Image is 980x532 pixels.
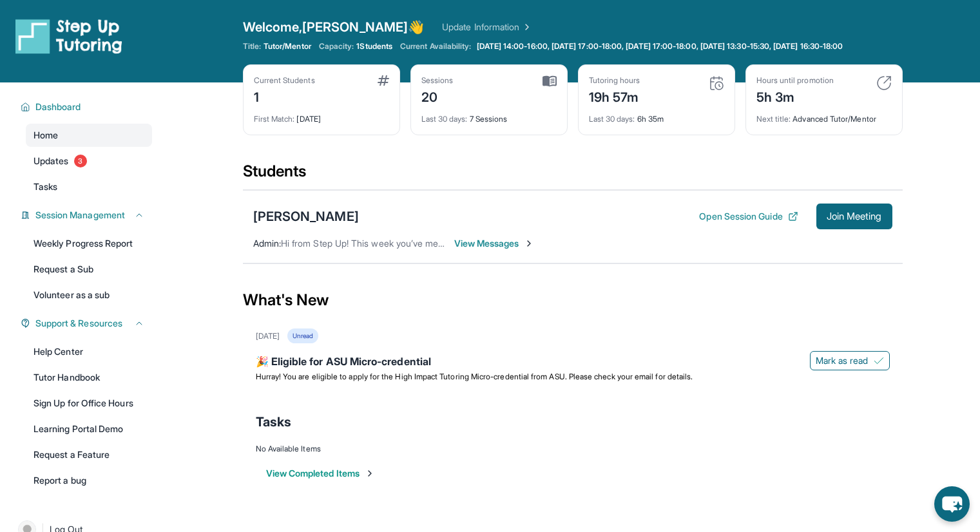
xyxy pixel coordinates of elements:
[26,258,152,281] a: Request a Sub
[756,106,892,124] div: Advanced Tutor/Mentor
[356,41,392,52] span: 1 Students
[34,129,58,142] span: Home
[26,469,152,492] a: Report a bug
[254,86,315,106] div: 1
[26,417,152,441] a: Learning Portal Demo
[26,443,152,466] a: Request a Feature
[421,86,454,106] div: 20
[34,155,69,167] span: Updates
[709,75,724,91] img: card
[35,317,122,330] span: Support & Resources
[254,75,315,86] div: Current Students
[421,114,468,124] span: Last 30 days :
[281,238,722,249] span: Hi from Step Up! This week you’ve met for 0 minutes and this month you’ve met for 7 hours. Happy ...
[524,238,534,249] img: Chevron-Right
[26,149,152,173] a: Updates3
[26,124,152,147] a: Home
[254,114,295,124] span: First Match :
[810,351,890,370] button: Mark as read
[400,41,471,52] span: Current Availability:
[256,372,693,381] span: Hurray! You are eligible to apply for the High Impact Tutoring Micro-credential from ASU. Please ...
[34,180,57,193] span: Tasks
[243,18,425,36] span: Welcome, [PERSON_NAME] 👋
[35,209,125,222] span: Session Management
[519,21,532,33] img: Chevron Right
[26,232,152,255] a: Weekly Progress Report
[827,213,882,220] span: Join Meeting
[253,207,359,225] div: [PERSON_NAME]
[266,467,375,480] button: View Completed Items
[474,41,846,52] a: [DATE] 14:00-16:00, [DATE] 17:00-18:00, [DATE] 17:00-18:00, [DATE] 13:30-15:30, [DATE] 16:30-18:00
[30,317,144,330] button: Support & Resources
[876,75,892,91] img: card
[26,175,152,198] a: Tasks
[589,86,640,106] div: 19h 57m
[243,161,903,189] div: Students
[243,41,261,52] span: Title:
[454,237,535,250] span: View Messages
[756,114,791,124] span: Next title :
[26,366,152,389] a: Tutor Handbook
[256,331,280,341] div: [DATE]
[699,210,798,223] button: Open Session Guide
[816,354,869,367] span: Mark as read
[421,106,557,124] div: 7 Sessions
[243,272,903,328] div: What's New
[15,18,122,54] img: logo
[30,209,144,222] button: Session Management
[874,356,884,366] img: Mark as read
[589,114,635,124] span: Last 30 days :
[256,413,291,431] span: Tasks
[477,41,843,52] span: [DATE] 14:00-16:00, [DATE] 17:00-18:00, [DATE] 17:00-18:00, [DATE] 13:30-15:30, [DATE] 16:30-18:00
[589,106,724,124] div: 6h 35m
[934,486,970,522] button: chat-button
[253,238,281,249] span: Admin :
[442,21,532,33] a: Update Information
[35,100,81,113] span: Dashboard
[756,86,834,106] div: 5h 3m
[816,204,892,229] button: Join Meeting
[319,41,354,52] span: Capacity:
[256,444,890,454] div: No Available Items
[287,328,318,343] div: Unread
[378,75,389,86] img: card
[421,75,454,86] div: Sessions
[264,41,311,52] span: Tutor/Mentor
[26,392,152,415] a: Sign Up for Office Hours
[74,155,87,167] span: 3
[26,283,152,307] a: Volunteer as a sub
[26,340,152,363] a: Help Center
[254,106,389,124] div: [DATE]
[589,75,640,86] div: Tutoring hours
[256,354,890,372] div: 🎉 Eligible for ASU Micro-credential
[30,100,144,113] button: Dashboard
[756,75,834,86] div: Hours until promotion
[543,75,557,87] img: card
